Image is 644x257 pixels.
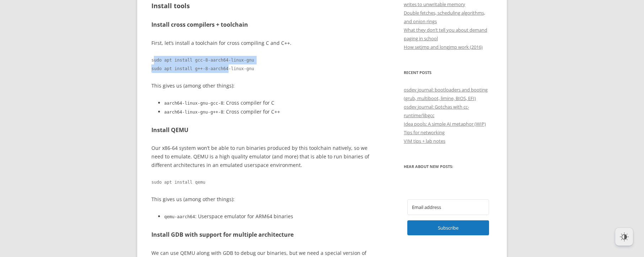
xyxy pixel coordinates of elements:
code: qemu-aarch64 [164,214,195,219]
li: : Cross compiler for C [164,99,374,107]
h3: Install QEMU [151,125,374,136]
a: VIM tips + lab notes [404,138,445,144]
p: First, let’s install a toolchain for cross compiling C and C++. [151,39,374,47]
a: What they don’t tell you about demand paging in school [404,27,487,42]
code: sudo apt install gcc-8-aarch64-linux-gnu sudo apt install g++-8-aarch64-linux-gnu [151,56,374,73]
a: How setjmp and longjmp work (2016) [404,44,483,50]
button: Subscribe [407,220,489,235]
code: aarch64-linux-gnu-gcc-8 [164,101,223,106]
li: : Userspace emulator for ARM64 binaries [164,212,374,221]
li: : Cross compiler for C++ [164,107,374,116]
p: Our x86-64 system won’t be able to run binaries produced by this toolchain natively, so we need t... [151,144,374,169]
input: Email address [407,199,489,215]
code: aarch64-linux-gnu-g++-8 [164,110,223,115]
a: Tips for networking [404,129,445,136]
h3: Install GDB with support for multiple architecture [151,230,374,240]
a: Idea pools: A simple AI metaphor (WIP) [404,121,486,127]
h2: Install tools [151,1,374,11]
a: osdev journal: bootloaders and booting (grub, multiboot, limine, BIOS, EFI) [404,86,488,101]
h3: Hear about new posts: [404,162,493,171]
a: osdev journal: Gotchas with cc-runtime/libgcc [404,104,469,119]
a: Double fetches, scheduling algorithms, and onion rings [404,10,485,25]
h3: Install cross compilers + toolchain [151,20,374,30]
h3: Recent Posts [404,68,493,77]
p: This gives us (among other things): [151,82,374,90]
p: This gives us (among other things): [151,195,374,204]
code: sudo apt install qemu [151,178,374,187]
